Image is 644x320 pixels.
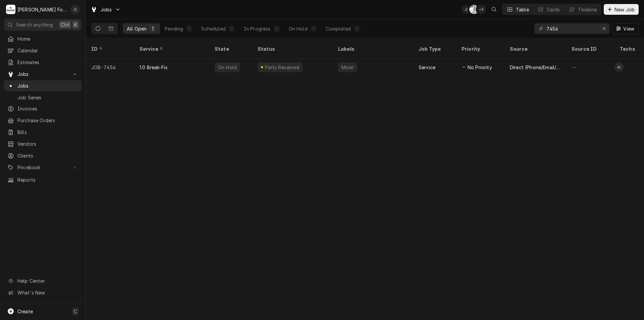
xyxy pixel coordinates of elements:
span: K [74,21,77,28]
a: Bills [4,127,82,138]
div: Status [258,45,326,52]
div: Direct (Phone/Email/etc.) [510,64,561,71]
div: Completed [326,25,351,32]
div: ID [91,45,127,52]
div: Pending [165,25,183,32]
a: Go to Jobs [88,4,123,15]
div: [PERSON_NAME] Food Equipment Service [17,6,67,13]
div: Marshall Food Equipment Service's Avatar [6,5,15,14]
div: Andy Christopoulos (121)'s Avatar [614,62,624,72]
div: On Hold [289,25,308,32]
div: Service [419,64,435,71]
a: Estimates [4,57,82,68]
div: Table [516,6,529,13]
div: Scheduled [201,25,225,32]
div: All Open [127,25,147,32]
span: Calendar [17,47,78,54]
div: On Hold [217,64,237,71]
span: C [74,308,77,315]
input: Keyword search [546,23,597,34]
button: Search anythingCtrlK [4,19,82,31]
span: Clients [17,152,78,159]
div: Jeff Debigare (109)'s Avatar [462,5,471,14]
button: New Job [604,4,639,15]
a: Purchase Orders [4,115,82,126]
button: View [612,23,639,34]
span: Vendors [17,140,78,147]
span: Estimates [17,59,78,66]
span: Job Series [17,94,78,101]
a: Go to Pricebook [4,162,82,173]
div: State [215,45,247,52]
a: Go to Jobs [4,68,82,80]
div: 1 [312,25,316,32]
div: 1.0 Break-Fix [140,64,168,71]
div: Mixer [341,64,355,71]
div: 0 [187,25,191,32]
div: 1 [151,25,155,32]
div: Kim Medeiros (108)'s Avatar [469,5,479,14]
div: 0 [355,25,359,32]
a: Calendar [4,45,82,56]
a: Go to Help Center [4,275,82,286]
span: Jobs [101,6,112,13]
div: Service [140,45,203,52]
div: M [6,5,15,14]
a: Reports [4,174,82,185]
div: JOB-7454 [86,59,134,75]
div: + 3 [477,5,486,14]
span: Jobs [17,82,78,89]
a: Home [4,33,82,44]
div: — [566,59,614,75]
a: Jobs [4,80,82,91]
span: No Priority [468,64,492,71]
div: Timeline [578,6,597,13]
div: Techs [620,45,636,52]
div: Priority [462,45,498,52]
span: Create [17,309,33,314]
div: J( [70,5,80,14]
span: Home [17,35,78,42]
span: View [622,25,636,32]
a: Invoices [4,103,82,114]
div: J( [462,5,471,14]
button: Erase input [599,23,609,34]
div: Source ID [572,45,608,52]
div: Job Type [419,45,451,52]
span: Purchase Orders [17,117,78,124]
a: Clients [4,150,82,161]
span: Help Center [17,277,77,284]
span: Search anything [16,21,53,28]
button: Open search [489,4,499,15]
span: Ctrl [61,21,69,28]
a: Vendors [4,138,82,149]
div: Cards [547,6,560,13]
span: What's New [17,289,77,296]
a: Job Series [4,92,82,103]
a: Go to What's New [4,287,82,298]
div: In Progress [244,25,271,32]
div: Labels [338,45,408,52]
span: Reports [17,176,78,183]
div: 0 [230,25,234,32]
span: Bills [17,129,78,136]
div: Source [510,45,559,52]
span: Pricebook [17,164,68,171]
span: Invoices [17,105,78,112]
span: New Job [613,6,636,13]
div: K( [469,5,479,14]
div: Jeff Debigare (109)'s Avatar [70,5,80,14]
div: 0 [275,25,279,32]
div: Parts Received [264,64,300,71]
div: A( [614,62,624,72]
span: Jobs [17,71,68,78]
